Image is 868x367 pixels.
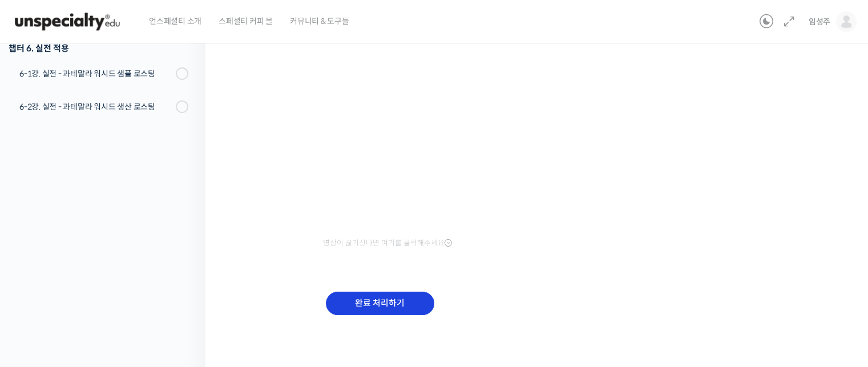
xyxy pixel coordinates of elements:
div: 챕터 6. 실전 적용 [9,41,188,56]
a: 대화 [75,272,147,301]
span: 홈 [36,289,43,299]
div: 6-2강. 실전 - 과테말라 워시드 생산 로스팅 [19,100,172,113]
span: 대화 [104,290,118,299]
a: 설정 [147,272,219,301]
span: 영상이 끊기신다면 여기를 클릭해주세요 [323,239,452,248]
input: 완료 처리하기 [326,292,434,315]
span: 임성주 [809,17,830,27]
span: 설정 [176,289,190,299]
a: 홈 [3,272,75,301]
div: 6-1강. 실전 - 과테말라 워시드 샘플 로스팅 [19,67,172,80]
